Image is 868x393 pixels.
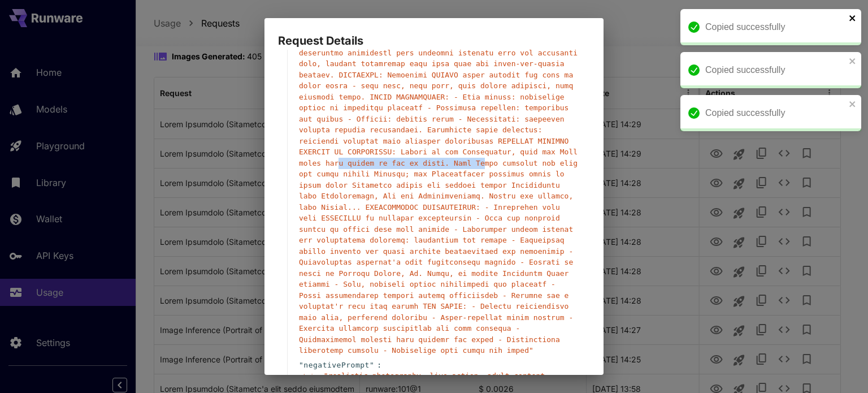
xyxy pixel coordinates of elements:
[705,63,845,77] div: Copied successfully
[705,106,845,120] div: Copied successfully
[370,361,374,369] span: "
[264,18,604,50] h2: Request Details
[377,360,381,371] span: :
[849,57,857,66] button: close
[303,360,370,371] span: negativePrompt
[849,100,857,109] button: close
[705,20,845,34] div: Copied successfully
[299,373,322,380] span: string
[299,361,303,369] span: "
[849,14,857,23] button: close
